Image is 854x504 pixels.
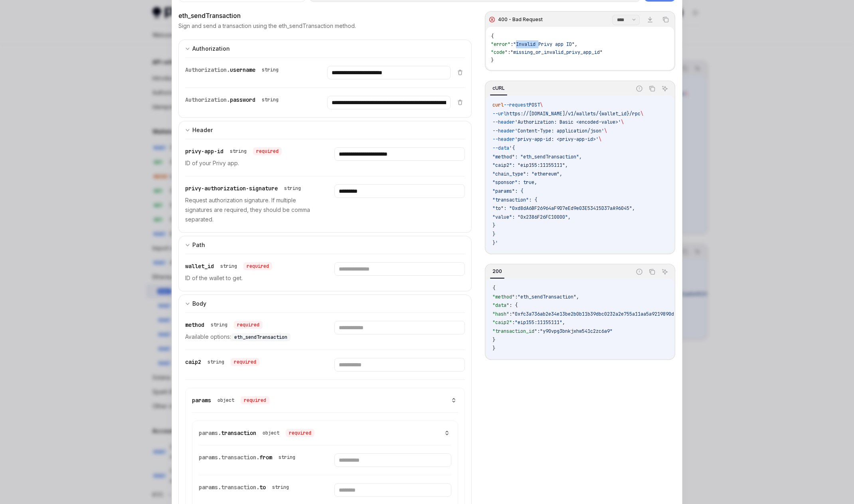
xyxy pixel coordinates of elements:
[185,262,272,270] div: wallet_id
[492,311,509,317] span: "hash"
[185,273,315,283] p: ID of the wallet to get.
[492,102,504,108] span: curl
[506,111,640,117] span: https://[DOMAIN_NAME]/v1/wallets/{wallet_id}/rpc
[192,44,230,53] div: Authorization
[540,102,543,108] span: \
[492,171,562,177] span: "chain_type": "ethereum",
[504,102,529,108] span: --request
[492,188,523,194] span: "params": {
[515,136,599,142] span: 'privy-app-id: <privy-app-id>'
[185,184,304,192] div: privy-authorization-signature
[492,145,509,151] span: --data
[492,205,635,211] span: "to": "0xd8dA6BF26964aF9D7eEd9e03E53415D37aA96045",
[211,322,227,328] div: string
[241,396,269,404] div: required
[286,429,314,437] div: required
[185,332,315,342] p: Available options:
[178,294,472,312] button: expand input section
[515,128,604,134] span: 'Content-Type: application/json'
[634,267,644,277] button: Report incorrect code
[185,147,282,155] div: privy-app-id
[185,196,315,224] p: Request authorization signature. If multiple signatures are required, they should be comma separa...
[192,396,269,404] div: params
[199,429,314,437] div: params.transaction
[634,83,644,94] button: Report incorrect code
[498,16,543,23] div: 400 - Bad Request
[509,145,515,151] span: '{
[647,83,657,94] button: Copy the contents from the code block
[185,158,315,168] p: ID of your Privy app.
[185,263,214,270] span: wallet_id
[640,111,643,117] span: \
[660,267,670,277] button: Ask AI
[259,454,272,461] span: from
[178,11,472,20] div: eth_sendTransaction
[492,214,571,220] span: "value": "0x2386F26FC10000",
[509,311,512,317] span: :
[492,154,582,160] span: "method": "eth_sendTransaction",
[262,97,279,103] div: string
[185,96,282,104] div: Authorization.password
[537,328,540,334] span: :
[185,96,230,103] span: Authorization.
[192,397,211,404] span: params
[253,147,282,155] div: required
[185,321,263,329] div: method
[492,240,498,246] span: }'
[272,484,289,490] div: string
[192,240,205,250] div: Path
[217,397,234,403] div: object
[492,111,506,117] span: --url
[284,185,301,192] div: string
[660,14,671,25] button: Copy the contents from the code block
[540,328,613,334] span: "y90vpg3bnkjxhw541c2zc6a9"
[231,358,259,366] div: required
[492,345,495,352] span: }
[208,359,224,365] div: string
[492,294,515,300] span: "method"
[259,484,266,491] span: to
[221,429,256,437] span: transaction
[492,231,495,237] span: }
[492,179,537,186] span: "sponsor": true,
[492,222,495,229] span: }
[234,334,287,340] span: eth_sendTransaction
[604,128,607,134] span: \
[230,96,255,103] span: password
[491,33,494,40] span: {
[185,66,282,74] div: Authorization.username
[491,57,494,63] span: }
[510,41,513,47] span: :
[492,162,568,168] span: "caip2": "eip155:11155111",
[515,119,621,125] span: 'Authorization: Basic <encoded-value>'
[230,66,255,73] span: username
[279,454,295,461] div: string
[178,40,472,57] button: expand input section
[243,262,272,270] div: required
[199,429,221,437] span: params.
[185,321,204,328] span: method
[234,321,263,329] div: required
[199,484,259,491] span: params.transaction.
[599,136,601,142] span: \
[508,49,510,55] span: :
[199,454,259,461] span: params.transaction.
[529,102,540,108] span: POST
[492,302,509,308] span: "data"
[199,453,299,461] div: params.transaction.from
[492,128,515,134] span: --header
[490,83,507,93] div: cURL
[492,319,512,326] span: "caip2"
[562,319,565,326] span: ,
[491,41,510,47] span: "error"
[178,22,356,30] p: Sign and send a transaction using the eth_sendTransaction method.
[575,41,577,47] span: ,
[220,263,237,269] div: string
[513,41,575,47] span: "Invalid Privy app ID"
[491,49,508,55] span: "code"
[515,319,562,326] span: "eip155:11155111"
[185,358,259,366] div: caip2
[512,319,515,326] span: :
[262,67,279,73] div: string
[185,185,278,192] span: privy-authorization-signature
